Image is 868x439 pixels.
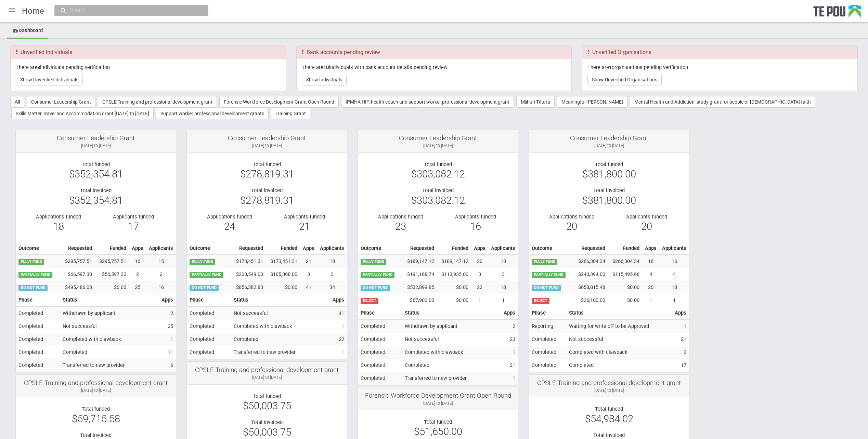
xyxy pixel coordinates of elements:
[529,320,566,333] td: Reporting
[534,432,684,438] div: Total invoiced
[317,255,347,268] td: 18
[59,255,95,268] td: $295,757.51
[272,223,337,229] div: 21
[642,242,659,255] th: Apps
[231,294,330,307] th: Status
[572,242,608,255] th: Requested
[21,406,171,412] div: Total funded
[317,242,347,255] th: Applicants
[21,197,171,203] div: $352,354.81
[230,255,266,268] td: $173,451.31
[187,307,231,320] td: Completed
[21,432,171,438] div: Total invoiced
[7,24,48,39] a: Dashboard
[21,187,171,194] div: Total invoiced
[672,346,689,359] td: 2
[587,64,852,70] p: There are organisations pending verification
[231,346,330,359] td: Transferred to new provider
[437,294,471,307] td: $0.00
[231,320,330,333] td: Completed with clawback
[16,320,60,333] td: Completed
[659,268,689,281] td: 4
[16,333,60,346] td: Completed
[330,346,347,359] td: 1
[534,187,684,194] div: Total invoiced
[363,171,513,177] div: $303,082.12
[146,255,176,268] td: 15
[402,372,501,385] td: Transferred to new provider
[566,346,672,359] td: Completed with clawback
[642,268,659,281] td: 4
[363,161,513,168] div: Total funded
[146,242,176,255] th: Applicants
[437,242,471,255] th: Funded
[68,7,188,14] input: Search
[302,49,567,55] h3: Bank accounts pending review
[10,96,24,108] button: All
[95,281,129,294] td: $0.00
[330,294,347,307] th: Apps
[16,49,281,55] h3: Unverified Individuals
[529,242,572,255] th: Outcome
[501,346,518,359] td: 1
[18,259,44,265] span: FULLY FUND
[192,393,342,399] div: Total funded
[361,298,378,304] span: REJECT
[437,255,471,268] td: $189,147.12
[21,161,171,168] div: Total funded
[401,242,437,255] th: Requested
[330,307,347,320] td: 41
[471,281,488,294] td: 22
[323,64,329,70] b: 10
[609,64,612,70] b: 1
[532,272,566,278] span: PARTIALLY FUND
[300,242,317,255] th: Apps
[187,320,231,333] td: Completed
[159,307,176,320] td: 2
[532,285,561,291] span: DO NOT FUND
[608,268,642,281] td: $115,495.66
[187,333,231,346] td: Completed
[231,307,330,320] td: Not successful
[368,214,433,220] div: Applications funded
[672,307,689,320] th: Apps
[532,259,557,265] span: FULLY FUND
[471,268,488,281] td: 3
[608,255,642,268] td: $266,304.34
[187,346,231,359] td: Completed
[488,255,518,268] td: 13
[566,320,672,333] td: Waiting for write off to be Approved
[197,223,262,229] div: 24
[557,96,627,108] button: Meaningful [PERSON_NAME]
[363,143,513,149] div: [DATE] to [DATE]
[187,242,230,255] th: Outcome
[630,96,815,108] button: Mental Health and Addiction, study grant for people of [DEMOGRAPHIC_DATA] faith
[534,406,684,412] div: Total funded
[192,143,342,149] div: [DATE] to [DATE]
[437,268,471,281] td: $113,935.00
[16,359,60,372] td: Completed
[129,242,146,255] th: Apps
[572,281,608,294] td: $658,815.48
[271,108,310,119] button: Training Grant
[95,268,129,281] td: $56,597.30
[608,281,642,294] td: $0.00
[566,307,672,320] th: Status
[266,268,300,281] td: $105,368.00
[266,242,300,255] th: Funded
[659,294,689,307] td: 1
[21,387,171,394] div: [DATE] to [DATE]
[401,281,437,294] td: $532,899.85
[534,380,684,386] div: CPSLE Training and professional development grant
[192,367,342,373] div: CPSLE Training and professional development grant
[21,416,171,422] div: $59,715.58
[230,242,266,255] th: Requested
[608,242,642,255] th: Funded
[488,294,518,307] td: 1
[16,74,83,85] button: Show Unverified Individuals
[21,143,171,149] div: [DATE] to [DATE]
[471,255,488,268] td: 20
[317,268,347,281] td: 3
[534,143,684,149] div: [DATE] to [DATE]
[129,268,146,281] td: 2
